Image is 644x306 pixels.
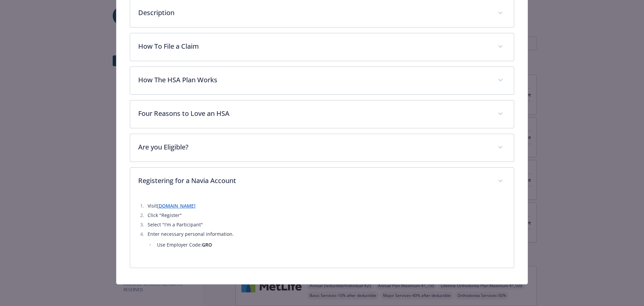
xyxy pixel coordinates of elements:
p: Are you Eligible? [138,142,490,152]
div: How The HSA Plan Works [130,67,514,94]
li: Use Employer Code: [155,241,506,249]
p: Description [138,8,490,18]
a: [DOMAIN_NAME] [157,203,196,209]
div: Registering for a Navia Account [130,195,514,268]
li: Visit [146,202,506,210]
div: Registering for a Navia Account [130,168,514,195]
strong: GRO [202,242,212,248]
p: How To File a Claim [138,41,490,51]
p: Registering for a Navia Account [138,176,490,186]
p: Four Reasons to Love an HSA [138,108,490,119]
div: Four Reasons to Love an HSA [130,100,514,128]
p: How The HSA Plan Works [138,75,490,85]
li: Select "I'm a Participant" [146,221,506,229]
li: Click "Register" [146,211,506,219]
div: How To File a Claim [130,33,514,61]
div: Are you Eligible? [130,134,514,162]
li: Enter necessary personal information. [146,230,506,249]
